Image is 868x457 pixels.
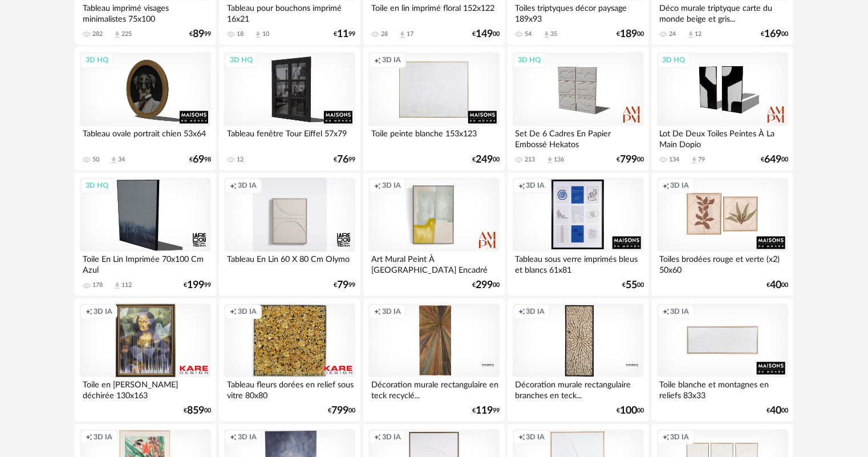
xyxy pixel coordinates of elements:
[219,298,360,422] a: Creation icon 3D IA Tableau fleurs dorées en relief sous vitre 80x80 €79900
[230,307,237,316] span: Creation icon
[670,156,680,164] div: 134
[86,307,92,316] span: Creation icon
[663,181,670,190] span: Creation icon
[94,432,112,442] span: 3D IA
[671,432,689,442] span: 3D IA
[542,30,551,39] span: Download icon
[113,281,121,290] span: Download icon
[663,307,670,316] span: Creation icon
[331,407,348,415] span: 799
[764,30,781,38] span: 169
[337,281,348,289] span: 79
[75,47,216,170] a: 3D HQ Tableau ovale portrait chien 53x64 50 Download icon 34 €6998
[513,1,644,23] div: Toiles triptyques décor paysage 189x93
[109,156,118,164] span: Download icon
[657,252,788,274] div: Toiles brodées rouge et verte (x2) 50x60
[398,30,407,39] span: Download icon
[690,156,699,164] span: Download icon
[546,156,554,164] span: Download icon
[92,30,103,38] div: 282
[526,432,545,442] span: 3D IA
[328,407,355,415] div: € 00
[75,298,216,422] a: Creation icon 3D IA Toile en [PERSON_NAME] déchirée 130x163 €85900
[770,407,781,415] span: 40
[671,307,689,316] span: 3D IA
[334,30,355,38] div: € 99
[620,156,637,164] span: 799
[92,156,99,164] div: 50
[121,30,132,38] div: 225
[374,181,381,190] span: Creation icon
[761,156,788,164] div: € 00
[513,377,644,400] div: Décoration murale rectangulaire branches en teck...
[80,1,211,23] div: Tableau imprimé visages minimalistes 75x100
[337,156,348,164] span: 76
[518,307,525,316] span: Creation icon
[476,281,493,289] span: 299
[472,156,500,164] div: € 00
[113,30,121,39] span: Download icon
[382,432,401,442] span: 3D IA
[337,30,348,38] span: 11
[230,432,237,442] span: Creation icon
[382,307,401,316] span: 3D IA
[368,252,500,274] div: Art Mural Peint À [GEOGRAPHIC_DATA] Encadré Nebu
[657,126,788,149] div: Lot De Deux Toiles Peintes À La Main Dopio
[189,30,211,38] div: € 99
[238,307,257,316] span: 3D IA
[476,407,493,415] span: 119
[230,181,237,190] span: Creation icon
[374,307,381,316] span: Creation icon
[187,281,204,289] span: 199
[695,30,702,38] div: 12
[472,281,500,289] div: € 00
[363,298,505,422] a: Creation icon 3D IA Décoration murale rectangulaire en teck recyclé... €11999
[334,156,355,164] div: € 99
[80,52,113,67] div: 3D HQ
[224,1,355,23] div: Tableau pour bouchons imprimé 16x21
[766,407,788,415] div: € 00
[657,377,788,400] div: Toile blanche et montagnes en reliefs 83x33
[224,252,355,274] div: Tableau En Lin 60 X 80 Cm Olymo
[80,377,211,400] div: Toile en [PERSON_NAME] déchirée 130x163
[508,172,649,296] a: Creation icon 3D IA Tableau sous verre imprimés bleus et blancs 61x81 €5500
[382,181,401,190] span: 3D IA
[671,181,689,190] span: 3D IA
[658,52,691,67] div: 3D HQ
[508,298,649,422] a: Creation icon 3D IA Décoration murale rectangulaire branches en teck... €10000
[526,307,545,316] span: 3D IA
[513,52,546,67] div: 3D HQ
[513,252,644,274] div: Tableau sous verre imprimés bleus et blancs 61x81
[761,30,788,38] div: € 00
[189,156,211,164] div: € 98
[687,30,695,39] span: Download icon
[526,181,545,190] span: 3D IA
[225,52,258,67] div: 3D HQ
[193,156,204,164] span: 69
[374,432,381,442] span: Creation icon
[184,407,211,415] div: € 00
[224,377,355,400] div: Tableau fleurs dorées en relief sous vitre 80x80
[766,281,788,289] div: € 00
[80,126,211,149] div: Tableau ovale portrait chien 53x64
[363,47,505,170] a: Creation icon 3D IA Toile peinte blanche 153x123 €24900
[554,156,565,164] div: 136
[764,156,781,164] span: 649
[476,156,493,164] span: 249
[476,30,493,38] span: 149
[219,172,360,296] a: Creation icon 3D IA Tableau En Lin 60 X 80 Cm Olymo €7999
[363,172,505,296] a: Creation icon 3D IA Art Mural Peint À [GEOGRAPHIC_DATA] Encadré Nebu €29900
[334,281,355,289] div: € 99
[657,1,788,23] div: Déco murale triptyque carte du monde beige et gris...
[368,126,500,149] div: Toile peinte blanche 153x123
[75,172,216,296] a: 3D HQ Toile En Lin Imprimée 70x100 Cm Azul 178 Download icon 112 €19999
[518,181,525,190] span: Creation icon
[80,252,211,274] div: Toile En Lin Imprimée 70x100 Cm Azul
[616,156,644,164] div: € 00
[622,281,644,289] div: € 00
[652,172,793,296] a: Creation icon 3D IA Toiles brodées rouge et verte (x2) 50x60 €4000
[224,126,355,149] div: Tableau fenêtre Tour Eiffel 57x79
[262,30,269,38] div: 10
[254,30,262,39] span: Download icon
[525,156,536,164] div: 213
